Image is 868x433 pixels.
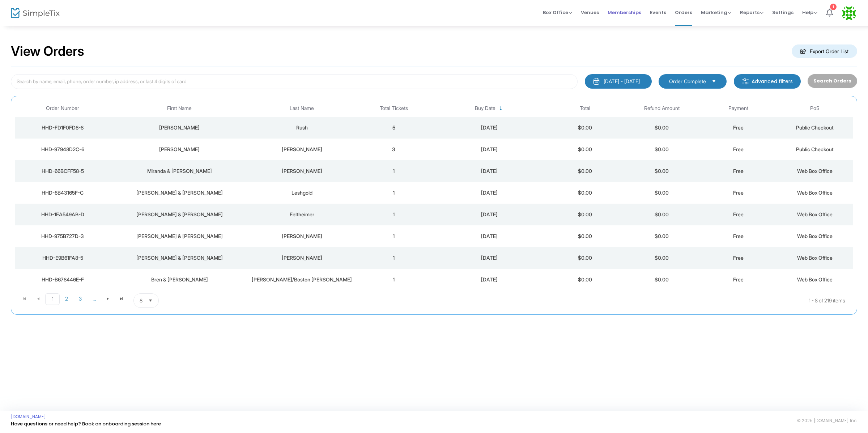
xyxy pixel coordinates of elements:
[140,297,142,304] span: 8
[250,276,354,283] div: Padawer/Boston Padawer
[733,276,744,283] span: Free
[624,100,700,117] th: Refund Amount
[17,189,109,196] div: HHD-8B43165F-C
[740,9,763,16] span: Reports
[434,233,545,240] div: 8/13/2025
[797,233,833,239] span: Web Box Office
[733,233,744,239] span: Free
[105,296,111,302] span: Go to the next page
[17,276,109,283] div: HHD-B678446E-F
[73,293,87,304] span: Page 3
[45,293,60,305] span: Page 1
[46,105,79,111] span: Order Number
[797,190,833,196] span: Web Box Office
[112,233,247,240] div: Stephanie & Jeremy
[802,9,817,16] span: Help
[796,124,834,131] span: Public Checkout
[733,255,744,261] span: Free
[112,146,247,153] div: Matthew
[112,211,247,218] div: Laurie & Jon
[733,146,744,152] span: Free
[17,254,109,262] div: HHD-E9B61FA8-5
[250,233,354,240] div: Bronfman
[250,254,354,262] div: Sinaiko
[624,182,700,204] td: $0.00
[797,168,833,174] span: Web Box Office
[11,43,84,59] h2: View Orders
[547,100,624,117] th: Total
[547,160,624,182] td: $0.00
[547,117,624,139] td: $0.00
[624,269,700,290] td: $0.00
[434,146,545,153] div: 8/13/2025
[356,247,432,269] td: 1
[434,211,545,218] div: 8/13/2025
[11,414,46,420] a: [DOMAIN_NAME]
[581,3,599,22] span: Venues
[250,189,354,196] div: Leshgold
[742,78,749,85] img: filter
[547,247,624,269] td: $0.00
[650,3,666,22] span: Events
[112,189,247,196] div: Wendy & Gary
[356,204,432,225] td: 1
[434,254,545,262] div: 8/13/2025
[356,139,432,160] td: 3
[11,74,578,89] input: Search by name, email, phone, order number, ip address, or last 4 digits of card
[167,105,192,111] span: First Name
[101,293,115,304] span: Go to the next page
[624,225,700,247] td: $0.00
[669,78,706,85] span: Order Complete
[547,204,624,225] td: $0.00
[733,190,744,196] span: Free
[796,146,834,152] span: Public Checkout
[547,269,624,290] td: $0.00
[250,211,354,218] div: Feltheimer
[797,255,833,261] span: Web Box Office
[624,204,700,225] td: $0.00
[112,124,247,131] div: Dan
[733,124,744,131] span: Free
[772,3,793,22] span: Settings
[112,167,247,175] div: Miranda & Brett
[792,44,857,58] m-button: Export Order List
[17,167,109,175] div: HHD-66BCFF58-5
[290,105,314,111] span: Last Name
[434,167,545,175] div: 8/13/2025
[547,225,624,247] td: $0.00
[434,124,545,131] div: 8/13/2025
[675,3,692,22] span: Orders
[15,100,853,290] div: Data table
[547,182,624,204] td: $0.00
[498,106,504,111] span: Sortable
[797,276,833,283] span: Web Box Office
[475,105,495,111] span: Buy Date
[624,247,700,269] td: $0.00
[60,293,73,304] span: Page 2
[810,105,820,111] span: PoS
[250,124,354,131] div: Rush
[830,4,837,10] div: 1
[434,189,545,196] div: 8/13/2025
[115,293,128,304] span: Go to the last page
[797,418,857,424] span: © 2025 [DOMAIN_NAME] Inc.
[112,276,247,283] div: Bren & Jeremy
[231,293,845,308] kendo-pager-info: 1 - 8 of 219 items
[356,182,432,204] td: 1
[604,78,640,85] div: [DATE] - [DATE]
[17,146,109,153] div: HHD-97948D2C-6
[356,100,432,117] th: Total Tickets
[434,276,545,283] div: 8/13/2025
[624,117,700,139] td: $0.00
[733,211,744,217] span: Free
[733,168,744,174] span: Free
[17,124,109,131] div: HHD-FD1F0FD8-8
[87,293,101,304] span: Page 4
[250,146,354,153] div: Ross
[145,294,156,307] button: Select
[547,139,624,160] td: $0.00
[728,105,748,111] span: Payment
[608,3,641,22] span: Memberships
[356,117,432,139] td: 5
[112,254,247,262] div: Marcie & Greg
